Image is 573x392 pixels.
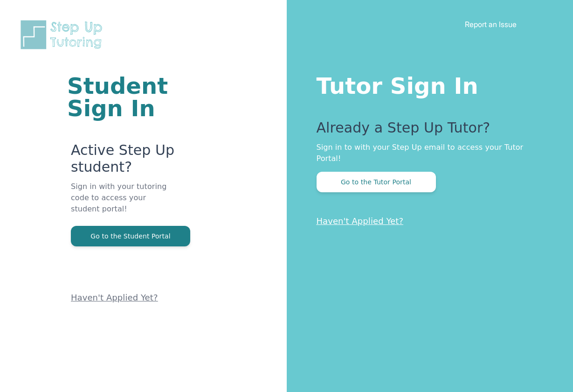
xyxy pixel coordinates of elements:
[317,177,436,186] a: Go to the Tutor Portal
[19,19,108,51] img: Step Up Tutoring horizontal logo
[71,231,190,240] a: Go to the Student Portal
[71,226,190,246] button: Go to the Student Portal
[317,119,536,142] p: Already a Step Up Tutor?
[67,75,175,119] h1: Student Sign In
[465,20,517,29] a: Report an Issue
[71,142,175,181] p: Active Step Up student?
[317,216,404,226] a: Haven't Applied Yet?
[317,172,436,192] button: Go to the Tutor Portal
[317,71,536,97] h1: Tutor Sign In
[317,142,536,164] p: Sign in to with your Step Up email to access your Tutor Portal!
[71,293,158,302] a: Haven't Applied Yet?
[71,181,175,226] p: Sign in with your tutoring code to access your student portal!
